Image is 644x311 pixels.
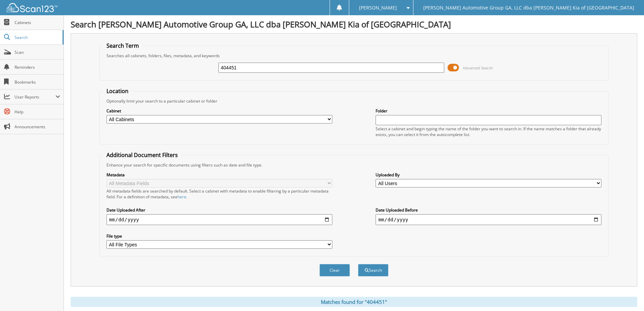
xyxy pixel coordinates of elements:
[376,126,601,137] div: Select a cabinet and begin typing the name of the folder you want to search in. If the name match...
[463,65,493,70] span: Advanced Search
[103,42,142,49] legend: Search Term
[376,207,601,213] label: Date Uploaded Before
[103,87,132,95] legend: Location
[177,194,186,200] a: here
[106,207,332,213] label: Date Uploaded After
[103,53,605,59] div: Searches all cabinets, folders, files, metadata, and keywords
[359,6,397,10] span: [PERSON_NAME]
[15,49,60,55] span: Scan
[15,124,60,130] span: Announcements
[103,162,605,168] div: Enhance your search for specific documents using filters such as date and file type.
[376,108,601,114] label: Folder
[71,19,637,30] h1: Search [PERSON_NAME] Automotive Group GA, LLC dba [PERSON_NAME] Kia of [GEOGRAPHIC_DATA]
[106,172,332,178] label: Metadata
[106,233,332,239] label: File type
[376,172,601,178] label: Uploaded By
[106,214,332,225] input: start
[71,297,637,307] div: Matches found for "404451"
[15,94,55,100] span: User Reports
[15,20,60,25] span: Cabinets
[103,98,605,104] div: Optionally limit your search to a particular cabinet or folder
[376,214,601,225] input: end
[15,64,60,70] span: Reminders
[15,109,60,115] span: Help
[106,188,332,200] div: All metadata fields are searched by default. Select a cabinet with metadata to enable filtering b...
[15,35,59,40] span: Search
[319,264,350,276] button: Clear
[106,108,332,114] label: Cabinet
[103,151,181,159] legend: Additional Document Filters
[423,6,634,10] span: [PERSON_NAME] Automotive Group GA, LLC dba [PERSON_NAME] Kia of [GEOGRAPHIC_DATA]
[7,3,57,12] img: scan123-logo-white.svg
[15,79,60,85] span: Bookmarks
[358,264,388,276] button: Search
